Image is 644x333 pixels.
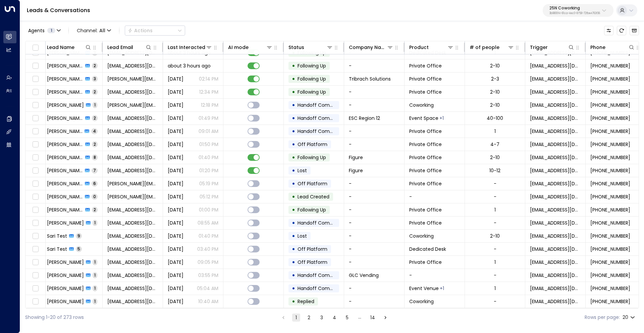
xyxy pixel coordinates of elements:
div: 40-100 [487,115,503,122]
p: 05:12 PM [200,193,218,200]
span: Aug 07, 2025 [168,180,183,187]
p: 03:55 PM [198,272,218,279]
span: noreply@notifications.hubspot.com [530,76,581,82]
div: Status [288,43,333,51]
td: - [344,282,405,295]
div: - [494,220,496,226]
span: Coworking [409,298,434,305]
button: 25N Coworking3b9800f4-81ca-4ec0-8758-72fbe4763f36 [543,4,613,17]
span: fred@cargomaxxlogistics.com [107,102,158,108]
button: Channel:All [74,26,114,35]
div: AI mode [228,43,249,51]
span: Figure [349,167,363,174]
p: 25N Coworking [549,6,600,10]
div: 2-10 [490,233,500,239]
div: • [292,283,295,294]
div: - [494,272,496,279]
div: Actions [128,28,153,34]
span: +18152617326 [590,246,630,252]
span: sari.flage@gmail.com [107,246,158,252]
span: Refresh [617,26,626,35]
span: Yesterday [168,76,183,82]
span: 2 [92,141,98,147]
div: • [292,73,295,85]
span: coltoliver4@gmail.com [107,128,158,135]
span: Rayan Habbab [47,154,83,161]
span: 5 [76,246,82,252]
p: 01:40 PM [199,154,218,161]
div: • [292,60,295,72]
span: Danyshman Azamatov [47,298,84,305]
span: Toggle select all [31,44,40,52]
div: Last Interacted [168,43,205,51]
div: Phone [590,43,605,51]
button: Actions [125,26,185,36]
button: Go to page 4 [330,314,338,322]
span: +17323205033 [590,167,630,174]
span: noreply@notifications.hubspot.com [530,154,581,161]
span: Private Office [409,206,442,213]
p: 09:05 PM [198,259,218,266]
span: noreply@notifications.hubspot.com [530,141,581,148]
p: 01:20 PM [199,167,218,174]
span: Coworking [409,102,434,108]
span: Aug 01, 2025 [168,272,183,279]
div: 2-10 [490,102,500,108]
span: Figure [349,154,363,161]
span: rayan.habbab@gmail.com [107,154,158,161]
span: Event Space [409,115,438,122]
span: notifications@unbounce.com [530,246,581,252]
button: Agents1 [25,26,63,35]
span: Private Office [409,128,442,135]
button: page 1 [292,314,300,322]
p: 01:40 PM [199,233,218,239]
span: Following Up [298,89,326,95]
span: 1 [93,272,97,278]
span: Toggle select row [31,127,40,136]
td: - [344,125,405,138]
button: Archived Leads [630,26,639,35]
td: - [344,256,405,269]
td: - [405,190,465,203]
span: Toggle select row [31,75,40,83]
span: +19856342342 [590,62,630,69]
span: +12313290603 [590,193,630,200]
div: • [292,126,295,137]
span: erica@tribrachsolutions.com [107,76,158,82]
span: Jason Sikkenga [47,193,83,200]
span: ESC Region 12 [349,115,380,122]
span: Following Up [298,76,326,82]
div: • [292,112,295,124]
span: 2 [92,63,98,68]
p: 12:18 PM [201,102,218,108]
span: noreply@notifications.hubspot.com [530,285,581,292]
span: +13312120441 [590,141,630,148]
span: Toggle select row [31,206,40,214]
div: - [494,180,496,187]
span: 2 [92,115,98,121]
div: Lead Email [107,43,133,51]
span: +19037475015 [590,128,630,135]
span: Thomas Finley [47,220,84,226]
span: Handoff Completed [298,285,345,292]
span: Aug 12, 2025 [168,128,183,135]
td: - [405,269,465,282]
div: • [292,191,295,202]
div: Meeting Room [439,115,444,122]
div: # of people [470,43,499,51]
span: Aug 07, 2025 [168,220,183,226]
span: 1 [93,298,97,304]
span: +19492981528 [590,272,630,279]
td: - [344,177,405,190]
span: Off Platform [298,259,327,266]
span: Fred Farias [47,102,84,108]
span: Jul 30, 2025 [168,285,183,292]
span: Rayan Habbab [47,167,83,174]
span: Coworking [409,233,434,239]
span: noreply@notifications.hubspot.com [530,115,581,122]
span: +12542971211 [590,115,630,122]
button: Go to page 5 [343,314,351,322]
div: 2-10 [490,62,500,69]
span: noreply@notifications.hubspot.com [530,272,581,279]
span: Toggle select row [31,271,40,280]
